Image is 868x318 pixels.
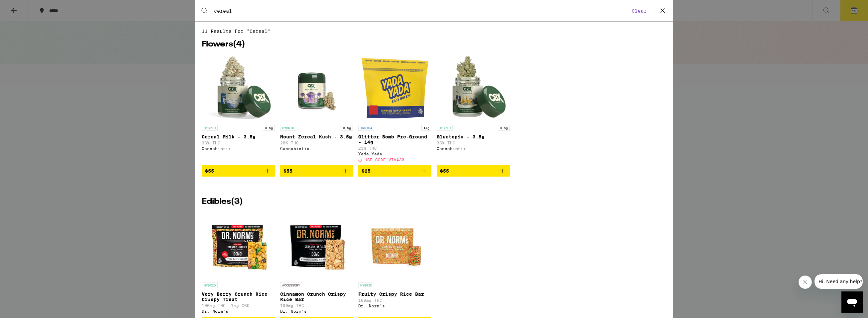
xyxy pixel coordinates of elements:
[358,134,431,145] p: Glitter Bomb Pre-Ground - 14g
[437,146,510,151] div: Cannabiotix
[202,134,275,139] p: Cereal Milk - 3.5g
[283,212,350,279] img: Dr. Norm's - Cinnamon Crunch Crispy Rice Bar
[358,212,431,317] a: Open page for Fruity Crispy Rice Bar from Dr. Norm's
[341,125,353,131] p: 3.5g
[283,168,292,174] span: $55
[280,125,296,131] p: HYBRID
[280,134,353,139] p: Mount Zereal Kush - 3.5g
[841,291,863,313] iframe: Button to launch messaging window
[202,309,275,313] div: Dr. Norm's
[283,55,350,121] img: Cannabiotix - Mount Zereal Kush - 3.5g
[202,55,275,165] a: Open page for Cereal Milk - 3.5g from Cannabiotix
[205,55,271,121] img: Cannabiotix - Cereal Milk - 3.5g
[358,304,431,308] div: Dr. Norm's
[358,125,374,131] p: INDICA
[280,212,353,317] a: Open page for Cinnamon Crunch Crispy Rice Bar from Dr. Norm's
[202,141,275,145] p: 33% THC
[280,282,302,288] p: ACCESSORY
[202,165,275,177] button: Add to bag
[437,134,510,139] p: Gluetopia - 3.5g
[365,158,404,162] span: USE CODE VIVA30
[362,168,371,174] span: $25
[814,274,863,289] iframe: Message from company
[362,55,428,121] img: Yada Yada - Glitter Bomb Pre-Ground - 14g
[280,55,353,165] a: Open page for Mount Zereal Kush - 3.5g from Cannabiotix
[358,298,431,302] p: 100mg THC
[358,291,431,297] p: Fruity Crispy Rice Bar
[205,168,214,174] span: $55
[358,55,431,165] a: Open page for Glitter Bomb Pre-Ground - 14g from Yada Yada
[358,152,431,156] div: Yada Yada
[440,55,506,121] img: Cannabiotix - Gluetopia - 3.5g
[280,165,353,177] button: Add to bag
[280,303,353,308] p: 100mg THC
[202,198,666,206] h2: Edibles ( 3 )
[280,146,353,151] div: Cannabiotix
[214,8,630,14] input: Search for products & categories
[280,291,353,302] p: Cinnamon Crunch Crispy Rice Bar
[799,276,812,289] iframe: Close message
[362,212,428,279] img: Dr. Norm's - Fruity Crispy Rice Bar
[437,125,453,131] p: HYBRID
[498,125,510,131] p: 3.5g
[202,40,666,48] h2: Flowers ( 4 )
[202,146,275,151] div: Cannabiotix
[205,212,271,279] img: Dr. Norm's - Very Berry Crunch Rice Crispy Treat
[630,8,649,14] button: Clear
[202,303,275,308] p: 100mg THC: 1mg CBD
[202,282,218,288] p: HYBRID
[437,141,510,145] p: 33% THC
[437,165,510,177] button: Add to bag
[358,165,431,177] button: Add to bag
[263,125,275,131] p: 3.5g
[202,29,666,34] span: 11 results for "cereal"
[440,168,449,174] span: $55
[280,309,353,313] div: Dr. Norm's
[358,282,374,288] p: HYBRID
[202,125,218,131] p: HYBRID
[437,55,510,165] a: Open page for Gluetopia - 3.5g from Cannabiotix
[202,212,275,317] a: Open page for Very Berry Crunch Rice Crispy Treat from Dr. Norm's
[202,291,275,302] p: Very Berry Crunch Rice Crispy Treat
[280,141,353,145] p: 28% THC
[358,146,431,150] p: 23% THC
[421,125,431,131] p: 14g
